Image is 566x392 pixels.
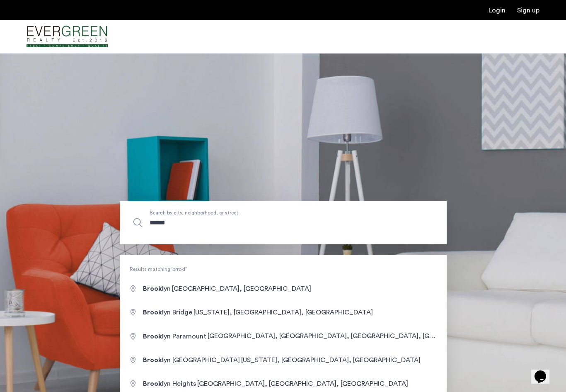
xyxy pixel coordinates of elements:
span: [US_STATE], [GEOGRAPHIC_DATA], [GEOGRAPHIC_DATA] [241,357,421,363]
q: brrokl [170,267,187,272]
span: yn Paramount [143,333,208,340]
span: [GEOGRAPHIC_DATA], [GEOGRAPHIC_DATA], [GEOGRAPHIC_DATA], [GEOGRAPHIC_DATA] [208,332,490,339]
a: Cazamio Logo [27,21,108,52]
span: yn [GEOGRAPHIC_DATA] [143,357,241,363]
img: logo [27,21,108,52]
span: yn [143,285,172,292]
span: Search by city, neighborhood, or street. [150,208,378,217]
span: Brookl [143,380,164,387]
span: [GEOGRAPHIC_DATA], [GEOGRAPHIC_DATA] [172,285,311,292]
span: [GEOGRAPHIC_DATA], [GEOGRAPHIC_DATA], [GEOGRAPHIC_DATA] [197,380,408,387]
span: yn Bridge [143,309,194,316]
span: Brookl [143,285,164,292]
span: [US_STATE], [GEOGRAPHIC_DATA], [GEOGRAPHIC_DATA] [194,309,373,316]
span: Brookl [143,357,164,363]
a: Registration [517,7,539,14]
span: Brookl [143,333,164,340]
input: Apartment Search [120,201,447,244]
span: Brookl [143,309,164,316]
span: Results matching [120,265,447,273]
span: yn Heights [143,380,197,387]
iframe: chat widget [531,359,558,384]
a: Login [489,7,506,14]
